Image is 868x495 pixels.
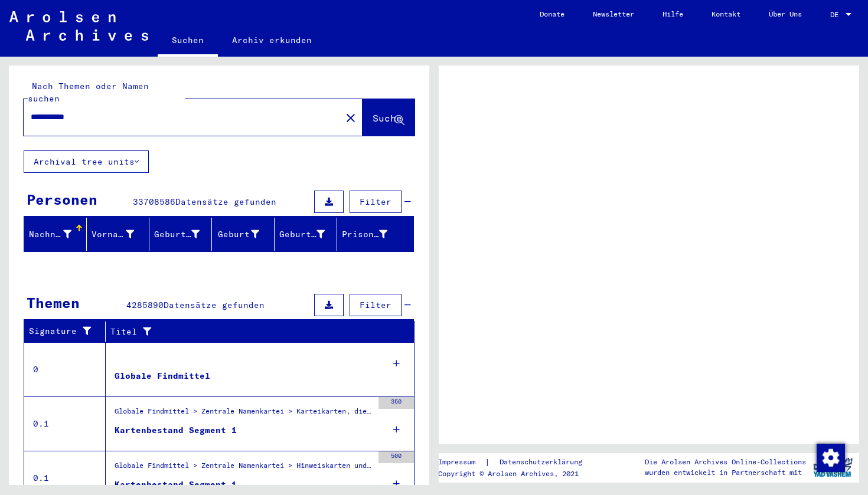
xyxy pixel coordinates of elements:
span: Suche [373,112,402,124]
mat-header-cell: Geburtsdatum [275,218,337,251]
div: Personen [27,189,97,210]
span: Filter [360,196,391,207]
button: Filter [350,294,402,316]
img: Zustimmung ändern [817,444,845,472]
p: Copyright © Arolsen Archives, 2021 [438,468,596,479]
div: Geburtsdatum [279,228,325,241]
div: Zustimmung ändern [816,443,844,471]
a: Archiv erkunden [218,26,326,54]
div: Globale Findmittel > Zentrale Namenkartei > Hinweiskarten und Originale, die in T/D-Fällen aufgef... [115,460,373,477]
div: Themen [27,292,80,313]
div: 350 [378,397,414,409]
mat-header-cell: Nachname [24,218,87,251]
p: wurden entwickelt in Partnerschaft mit [645,467,806,478]
mat-label: Nach Themen oder Namen suchen [28,81,149,104]
a: Impressum [438,456,485,468]
div: Prisoner # [342,228,387,241]
a: Datenschutzerklärung [490,456,596,468]
button: Archival tree units [24,150,149,173]
button: Clear [339,106,363,129]
div: Geburtsname [154,225,214,244]
mat-header-cell: Geburtsname [149,218,212,251]
div: Vorname [92,225,149,244]
div: Titel [110,326,391,338]
img: yv_logo.png [811,453,855,482]
div: Titel [110,322,403,341]
div: Kartenbestand Segment 1 [115,424,237,437]
td: 0 [24,342,106,396]
div: Signature [29,325,96,337]
div: Vorname [92,228,134,241]
div: Prisoner # [342,225,402,244]
div: Geburt‏ [217,225,274,244]
div: 500 [378,451,414,463]
span: 33708586 [133,196,175,207]
div: Geburtsname [154,228,200,241]
p: Die Arolsen Archives Online-Collections [645,457,806,467]
div: Globale Findmittel [115,370,210,382]
a: Suchen [158,26,218,57]
div: Signature [29,322,108,341]
td: 0.1 [24,396,106,451]
span: 4285890 [126,300,164,310]
button: Filter [350,191,402,213]
div: Kartenbestand Segment 1 [115,478,237,491]
mat-header-cell: Prisoner # [337,218,413,251]
img: Arolsen_neg.svg [9,11,148,41]
div: Nachname [29,228,71,241]
span: DE [830,11,843,19]
div: Nachname [29,225,86,244]
span: Datensätze gefunden [164,300,265,310]
div: Geburtsdatum [279,225,340,244]
div: Globale Findmittel > Zentrale Namenkartei > Karteikarten, die im Rahmen der sequentiellen Massend... [115,406,373,422]
mat-header-cell: Geburt‏ [212,218,275,251]
mat-header-cell: Vorname [87,218,149,251]
span: Filter [360,300,391,310]
span: Datensätze gefunden [175,196,276,207]
button: Suche [363,99,415,136]
div: Geburt‏ [217,228,259,241]
div: | [438,456,596,468]
mat-icon: close [344,111,358,125]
